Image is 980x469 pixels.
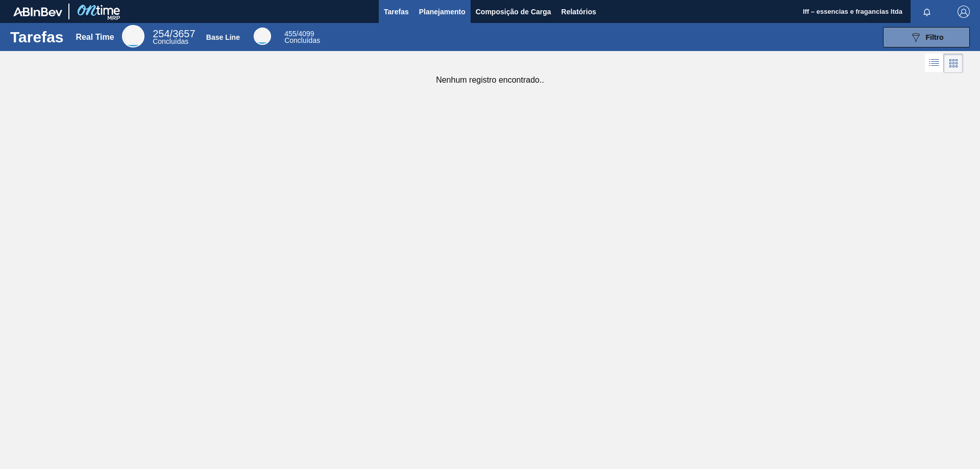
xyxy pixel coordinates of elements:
[944,54,963,73] div: Visão em Cards
[476,6,551,18] span: Composição de Carga
[384,6,409,18] span: Tarefas
[284,36,320,44] span: Concluídas
[76,33,114,42] div: Real Time
[153,28,195,39] span: / 3657
[883,27,970,47] button: Filtro
[926,33,944,41] span: Filtro
[419,6,465,18] span: Planejamento
[284,30,296,38] span: 455
[284,31,320,44] div: Base Line
[122,25,144,47] div: Real Time
[153,30,195,45] div: Real Time
[13,7,62,16] img: TNhmsLtSVTkK8tSr43FrP2fwEKptu5GPRR3wAAAABJRU5ErkJggg==
[958,6,970,18] img: Logout
[254,28,271,45] div: Base Line
[153,28,169,39] span: 254
[925,54,944,73] div: Visão em Lista
[284,30,314,38] span: / 4099
[561,6,596,18] span: Relatórios
[153,37,188,45] span: Concluídas
[911,5,943,19] button: Notificações
[206,33,240,41] div: Base Line
[10,31,64,43] h1: Tarefas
